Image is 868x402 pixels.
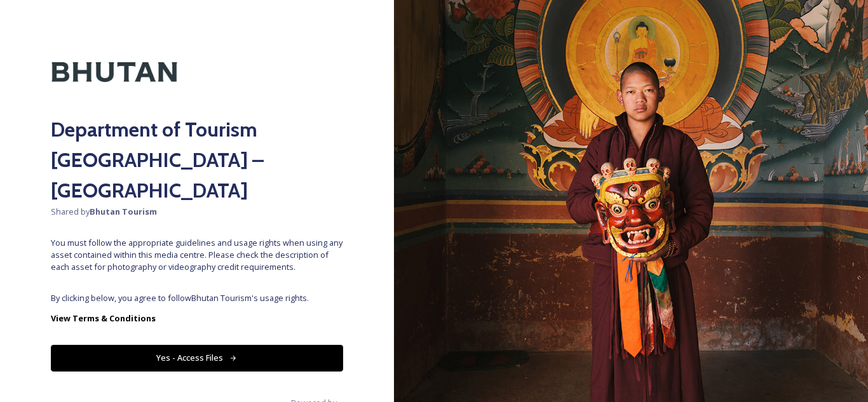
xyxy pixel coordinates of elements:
span: Shared by [51,206,343,218]
h2: Department of Tourism [GEOGRAPHIC_DATA] – [GEOGRAPHIC_DATA] [51,114,343,206]
span: By clicking below, you agree to follow Bhutan Tourism 's usage rights. [51,292,343,304]
strong: Bhutan Tourism [90,206,157,217]
img: Kingdom-of-Bhutan-Logo.png [51,36,178,108]
a: View Terms & Conditions [51,311,343,326]
button: Yes - Access Files [51,345,343,371]
strong: View Terms & Conditions [51,312,156,324]
span: You must follow the appropriate guidelines and usage rights when using any asset contained within... [51,237,343,274]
